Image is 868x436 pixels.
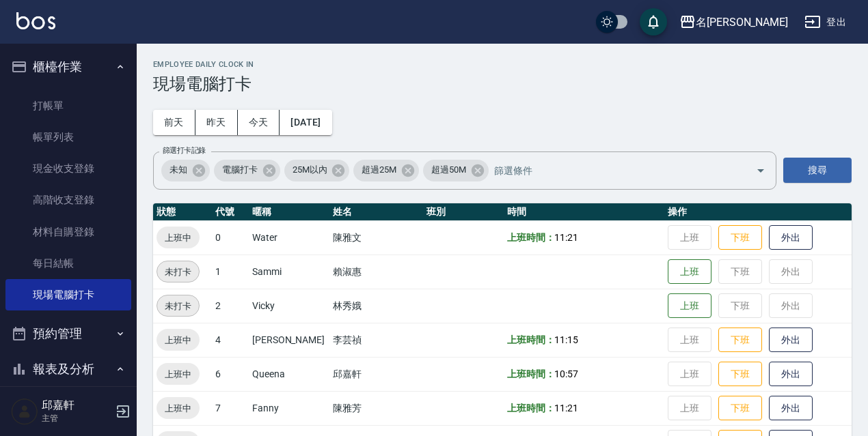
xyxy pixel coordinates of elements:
[153,60,852,69] h2: Employee Daily Clock In
[5,90,131,121] a: 打帳單
[329,323,423,357] td: 李芸禎
[769,328,813,353] button: 外出
[5,121,131,153] a: 帳單列表
[16,12,55,29] img: Logo
[507,368,555,379] b: 上班時間：
[157,299,199,313] span: 未打卡
[554,403,578,413] span: 11:21
[329,289,423,323] td: 林秀娥
[718,362,762,387] button: 下班
[329,220,423,255] td: 陳雅文
[249,323,329,357] td: [PERSON_NAME]
[212,323,249,357] td: 4
[161,160,210,181] div: 未知
[668,259,711,285] button: 上班
[5,351,131,387] button: 報表及分析
[249,289,329,323] td: Vicky
[329,203,423,221] th: 姓名
[212,289,249,323] td: 2
[212,203,249,221] th: 代號
[491,158,732,182] input: 篩選條件
[329,357,423,391] td: 邱嘉軒
[554,232,578,243] span: 11:21
[664,203,852,221] th: 操作
[674,8,794,36] button: 名[PERSON_NAME]
[769,396,813,421] button: 外出
[750,160,772,181] button: Open
[249,220,329,255] td: Water
[799,10,852,35] button: 登出
[423,163,474,177] span: 超過50M
[153,110,195,135] button: 前天
[668,293,711,319] button: 上班
[5,153,131,184] a: 現金收支登錄
[157,367,200,381] span: 上班中
[769,225,813,250] button: 外出
[507,334,555,345] b: 上班時間：
[212,255,249,289] td: 1
[163,145,206,156] label: 篩選打卡記錄
[11,398,38,425] img: Person
[280,110,331,135] button: [DATE]
[353,160,419,181] div: 超過25M
[161,163,195,177] span: 未知
[5,316,131,351] button: 預約管理
[504,203,665,221] th: 時間
[5,216,131,248] a: 材料自購登錄
[157,401,200,416] span: 上班中
[212,391,249,425] td: 7
[153,74,852,93] h3: 現場電腦打卡
[42,412,111,424] p: 主管
[157,231,200,245] span: 上班中
[157,333,200,347] span: 上班中
[195,110,238,135] button: 昨天
[329,391,423,425] td: 陳雅芳
[5,49,131,85] button: 櫃檯作業
[238,110,280,135] button: 今天
[249,255,329,289] td: Sammi
[507,403,555,413] b: 上班時間：
[157,265,199,279] span: 未打卡
[696,14,788,31] div: 名[PERSON_NAME]
[423,203,504,221] th: 班別
[507,232,555,243] b: 上班時間：
[5,248,131,279] a: 每日結帳
[554,334,578,345] span: 11:15
[249,203,329,221] th: 暱稱
[42,398,111,412] h5: 邱嘉軒
[212,357,249,391] td: 6
[5,279,131,310] a: 現場電腦打卡
[718,225,762,250] button: 下班
[353,163,405,177] span: 超過25M
[783,158,852,183] button: 搜尋
[249,357,329,391] td: Queena
[5,184,131,216] a: 高階收支登錄
[329,255,423,289] td: 賴淑惠
[640,8,667,35] button: save
[212,220,249,255] td: 0
[284,160,350,181] div: 25M以內
[718,396,762,421] button: 下班
[249,391,329,425] td: Fanny
[423,160,489,181] div: 超過50M
[284,163,336,177] span: 25M以內
[718,328,762,353] button: 下班
[153,203,212,221] th: 狀態
[214,160,280,181] div: 電腦打卡
[769,362,813,387] button: 外出
[554,368,578,379] span: 10:57
[214,163,266,177] span: 電腦打卡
